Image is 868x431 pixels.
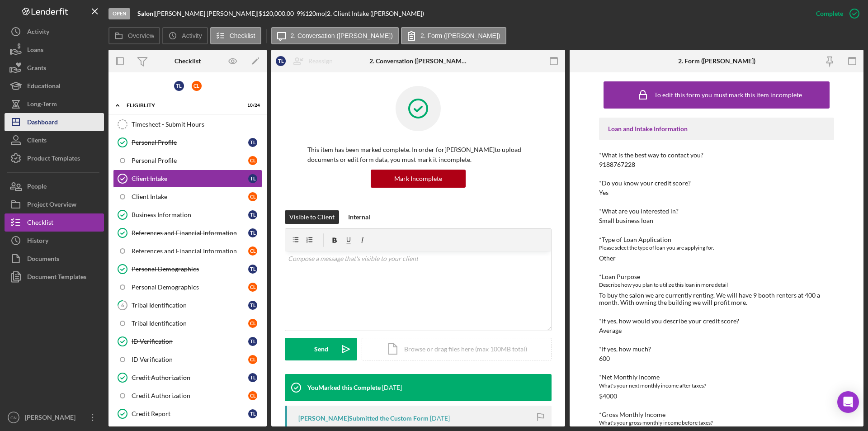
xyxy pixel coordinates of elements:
div: Client Intake [132,193,248,200]
div: T L [248,301,257,310]
button: 2. Conversation ([PERSON_NAME]) [271,27,399,44]
a: Documents [5,250,104,268]
b: Salon [137,9,153,17]
label: Checklist [230,32,255,39]
div: Average [599,327,622,334]
div: T L [248,409,257,418]
div: References and Financial Information [132,229,248,237]
a: Business InformationTL [113,206,262,224]
div: [PERSON_NAME] [23,408,81,429]
div: *What are you interested in? [599,208,834,215]
div: *If yes, how much? [599,346,834,353]
a: Credit AuthorizationTL [113,369,262,387]
div: 9188767228 [599,161,635,168]
div: C L [248,391,257,400]
button: Checklist [210,27,261,44]
div: Send [314,338,328,360]
div: $4000 [599,393,617,400]
button: Grants [5,59,104,77]
a: Personal ProfileCL [113,152,262,170]
button: Product Templates [5,149,104,167]
div: History [27,232,48,252]
button: Long-Term [5,95,104,113]
div: Eligiblity [127,103,237,108]
div: T L [248,210,257,219]
div: *Gross Monthly Income [599,411,834,418]
div: ID Verification [132,338,248,345]
a: Personal DemographicsCL [113,278,262,296]
div: Grants [27,59,46,79]
a: Credit AuthorizationCL [113,387,262,405]
div: Product Templates [27,149,80,170]
div: *Net Monthly Income [599,374,834,381]
div: Personal Demographics [132,265,248,273]
tspan: 6 [121,302,124,308]
div: Document Templates [27,268,86,288]
div: Credit Report [132,410,248,417]
a: References and Financial InformationTL [113,224,262,242]
div: $120,000.00 [259,10,297,17]
button: People [5,177,104,195]
button: Overview [108,27,160,44]
text: CN [10,415,17,420]
time: 2025-07-22 23:29 [430,415,450,422]
a: Activity [5,23,104,41]
a: Document Templates [5,268,104,286]
div: C L [192,81,202,91]
div: Small business loan [599,217,653,224]
div: Checklist [27,213,53,234]
div: Loans [27,41,43,61]
button: Activity [162,27,208,44]
button: Loans [5,41,104,59]
button: Checklist [5,213,104,232]
div: C L [248,283,257,292]
button: Dashboard [5,113,104,131]
div: Educational [27,77,61,97]
div: Dashboard [27,113,58,133]
div: 2. Conversation ([PERSON_NAME]) [369,57,467,65]
time: 2025-07-23 13:18 [382,384,402,391]
div: Other [599,255,616,262]
label: 2. Conversation ([PERSON_NAME]) [291,32,393,39]
div: Clients [27,131,47,152]
a: Personal ProfileTL [113,133,262,152]
div: Client Intake [132,175,248,182]
div: [PERSON_NAME] Submitted the Custom Form [298,415,429,422]
div: Activity [27,23,49,43]
div: Timesheet - Submit Hours [132,121,262,128]
div: You Marked this Complete [307,384,381,391]
div: T L [174,81,184,91]
button: Complete [807,5,863,23]
button: Internal [344,210,375,224]
div: ID Verification [132,356,248,363]
div: Business Information [132,211,248,218]
div: [PERSON_NAME] [PERSON_NAME] | [155,10,259,17]
div: What's your next monthly income after taxes? [599,381,834,390]
div: *What is the best way to contact you? [599,152,834,159]
div: Credit Authorization [132,374,248,381]
div: To buy the salon we are currently renting. We will have 9 booth renters at 400 a month. With owni... [599,292,834,306]
a: Personal DemographicsTL [113,260,262,278]
div: Reassign [308,52,333,70]
a: Timesheet - Submit Hours [113,115,262,133]
div: T L [248,174,257,183]
div: Open [108,8,130,19]
a: References and Financial InformationCL [113,242,262,260]
button: Clients [5,131,104,149]
div: *Type of Loan Application [599,236,834,243]
div: Credit Authorization [132,392,248,399]
div: Internal [348,210,370,224]
div: Tribal Identification [132,302,248,309]
div: *Do you know your credit score? [599,180,834,187]
div: T L [276,56,286,66]
div: 10 / 24 [244,103,260,108]
button: Mark Incomplete [371,170,466,188]
a: ID VerificationTL [113,332,262,350]
button: CN[PERSON_NAME] [5,408,104,426]
div: Personal Profile [132,139,248,146]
